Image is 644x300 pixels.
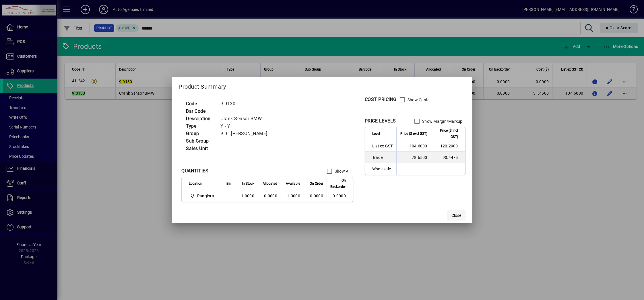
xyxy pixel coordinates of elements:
span: On Order [310,180,323,187]
td: Crank Sensor BMW [218,115,274,122]
span: In Stock [242,180,254,187]
td: 1.0000 [281,190,304,202]
td: Description [183,115,218,122]
label: Show All [333,168,350,174]
span: Close [451,213,461,219]
span: Price ($ excl GST) [400,130,427,137]
button: Close [447,210,465,221]
label: Show Costs [406,97,430,103]
span: List ex GST [372,143,393,149]
span: Bin [226,180,231,187]
td: Type [183,122,218,130]
td: Sales Unit [183,145,218,152]
div: QUANTITIES [181,167,208,174]
td: 0.0000 [258,190,281,202]
span: Rangiora [197,193,214,199]
span: Price ($ incl GST) [434,127,458,140]
span: Trade [372,155,393,160]
td: Y - Y [218,122,274,130]
td: 0.0000 [327,190,353,202]
td: 104.6000 [396,140,431,152]
td: 9.0130 [218,100,274,108]
td: Sub Group [183,137,218,145]
span: Allocated [263,180,277,187]
td: 90.4475 [431,152,465,163]
label: Show Margin/Markup [421,118,463,124]
span: Available [286,180,300,187]
span: Wholesale [372,166,393,172]
div: PRICE LEVELS [365,118,396,124]
h2: Product Summary [172,77,472,94]
span: 0.0000 [310,194,323,198]
span: Location [189,180,202,187]
td: Code [183,100,218,108]
td: 120.2900 [431,140,465,152]
td: Group [183,130,218,137]
span: Level [372,130,380,137]
td: Bar Code [183,108,218,115]
div: COST PRICING [365,96,397,103]
span: On Backorder [330,177,346,190]
span: Rangiora [189,192,216,199]
td: 9.0 - [PERSON_NAME] [218,130,274,137]
td: 1.0000 [235,190,258,202]
td: 78.6500 [396,152,431,163]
